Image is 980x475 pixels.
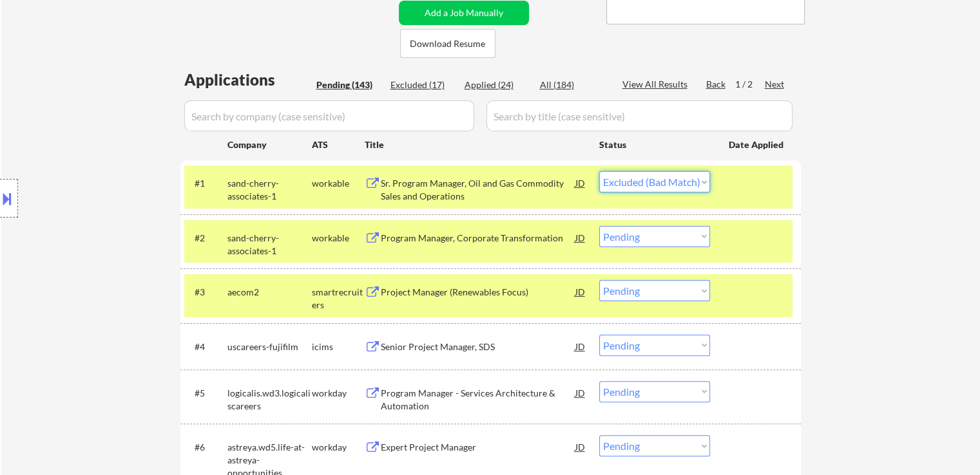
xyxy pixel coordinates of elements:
[390,79,455,91] div: Excluded (17)
[312,177,365,190] div: workable
[381,177,575,202] div: Sr. Program Manager, Oil and Gas Commodity Sales and Operations
[312,286,365,311] div: smartrecruiters
[381,286,575,299] div: Project Manager (Renewables Focus)
[574,226,587,249] div: JD
[399,1,529,25] button: Add a Job Manually
[227,387,312,412] div: logicalis.wd3.logicaliscareers
[400,29,495,58] button: Download Resume
[227,177,312,202] div: sand-cherry-associates-1
[599,133,710,156] div: Status
[195,387,217,400] div: #5
[765,78,785,91] div: Next
[227,138,312,151] div: Company
[312,340,365,353] div: icims
[622,78,691,91] div: View All Results
[381,340,575,353] div: Senior Project Manager, SDS
[312,441,365,454] div: workday
[574,335,587,358] div: JD
[465,79,529,91] div: Applied (24)
[184,72,312,88] div: Applications
[735,78,765,91] div: 1 / 2
[227,232,312,257] div: sand-cherry-associates-1
[486,100,793,131] input: Search by title (case sensitive)
[540,79,604,91] div: All (184)
[381,387,575,412] div: Program Manager - Services Architecture & Automation
[729,138,785,151] div: Date Applied
[381,232,575,245] div: Program Manager, Corporate Transformation
[381,441,575,454] div: Expert Project Manager
[706,78,727,91] div: Back
[574,435,587,458] div: JD
[195,441,217,454] div: #6
[574,280,587,303] div: JD
[195,340,217,353] div: #4
[227,286,312,299] div: aecom2
[312,232,365,245] div: workable
[574,171,587,194] div: JD
[184,100,474,131] input: Search by company (case sensitive)
[312,387,365,400] div: workday
[312,138,365,151] div: ATS
[227,340,312,353] div: uscareers-fujifilm
[574,381,587,404] div: JD
[365,138,587,151] div: Title
[316,79,381,91] div: Pending (143)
